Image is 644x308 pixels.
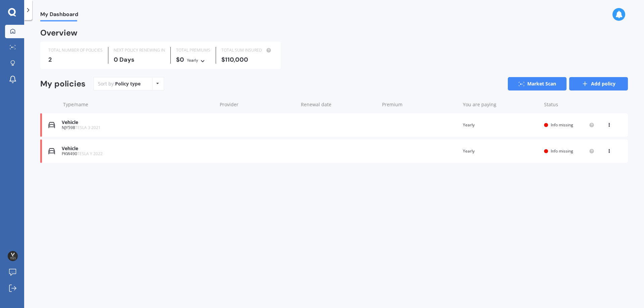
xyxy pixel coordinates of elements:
span: TESLA Y 2022 [77,151,103,157]
div: Yearly [463,122,539,128]
span: Info missing [551,148,573,154]
div: Provider [220,101,296,108]
div: 0 Days [114,56,165,63]
img: ACg8ocJQjs_cM47mPOS1Giv-VP2E0GH088dBNG6bJrBjLr9YvmVHYqo=s96-c [8,251,18,261]
div: PKW490 [62,151,214,156]
div: NJY598 [62,125,214,130]
span: My Dashboard [40,11,78,20]
div: Yearly [187,57,198,64]
div: You are paying [463,101,539,108]
div: My policies [40,79,86,89]
img: Vehicle [48,148,55,155]
div: 2 [48,56,103,63]
div: NEXT POLICY RENEWING IN [114,47,165,54]
div: Sort by: [98,80,141,87]
div: TOTAL SUM INSURED [221,47,273,54]
a: Add policy [569,77,628,90]
img: Vehicle [48,122,55,128]
div: Vehicle [62,146,214,151]
div: Overview [40,29,77,36]
div: $110,000 [221,56,273,63]
span: Info missing [551,122,573,128]
div: Policy type [115,80,141,87]
div: $0 [176,56,210,64]
div: TOTAL PREMIUMS [176,47,210,54]
span: TESLA 3 2021 [75,125,101,130]
div: Vehicle [62,120,214,125]
div: Type/name [63,101,214,108]
div: Renewal date [301,101,377,108]
div: Status [544,101,594,108]
div: TOTAL NUMBER OF POLICIES [48,47,103,54]
div: Premium [382,101,458,108]
div: Yearly [463,148,539,155]
a: Market Scan [508,77,567,90]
